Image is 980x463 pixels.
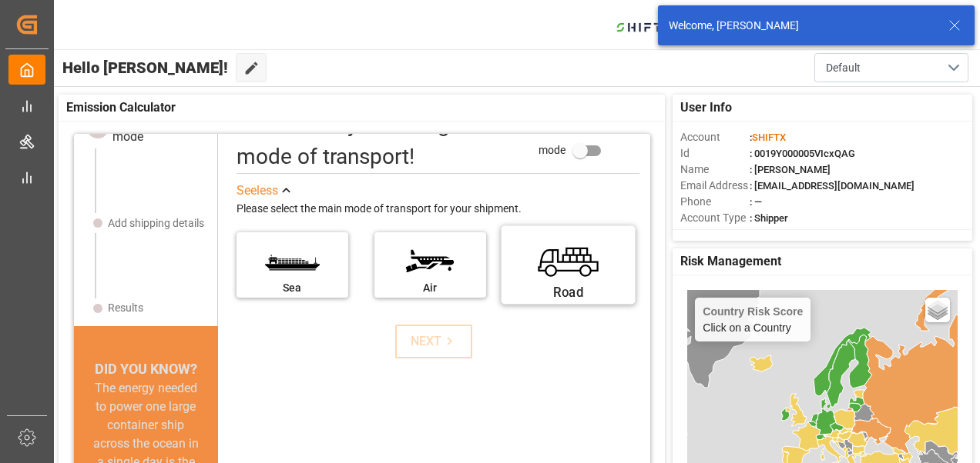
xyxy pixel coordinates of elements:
span: Email Address [680,178,750,194]
span: Account Type [680,210,750,226]
div: Welcome, [PERSON_NAME] [669,18,934,34]
span: : Shipper [750,212,788,224]
span: Risk Management [680,252,781,271]
span: : [750,132,786,143]
div: Please select the main mode of transport for your shipment. [237,200,639,218]
a: Layers [925,298,950,322]
span: Phone [680,194,750,210]
div: See less [237,182,278,200]
span: SHIFTX [752,132,786,143]
span: User Info [680,98,732,117]
h4: Country Risk Score [703,305,803,318]
span: Emission Calculator [66,98,176,117]
div: Click on a Country [703,305,803,334]
button: NEXT [395,325,472,358]
span: Name [680,162,750,178]
span: Hello [PERSON_NAME]! [62,53,228,82]
div: Let's start by selecting the mode of transport! [237,108,524,173]
span: Id [680,145,750,162]
span: : 0019Y000005VIcxQAG [750,148,855,159]
span: : — [750,196,762,208]
span: : [PERSON_NAME] [750,164,831,175]
div: NEXT [411,332,458,351]
div: Results [108,300,143,316]
div: Add shipping details [108,215,204,231]
span: Account [680,129,750,145]
div: DID YOU KNOW? [74,358,218,379]
div: Road [510,282,626,301]
div: Air [382,280,478,296]
span: Default [826,60,861,76]
div: Sea [244,280,341,296]
img: Bildschirmfoto%202024-11-13%20um%2009.31.44.png_1731487080.png [616,12,693,38]
span: : [EMAIL_ADDRESS][DOMAIN_NAME] [750,180,915,192]
button: open menu [814,53,968,82]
